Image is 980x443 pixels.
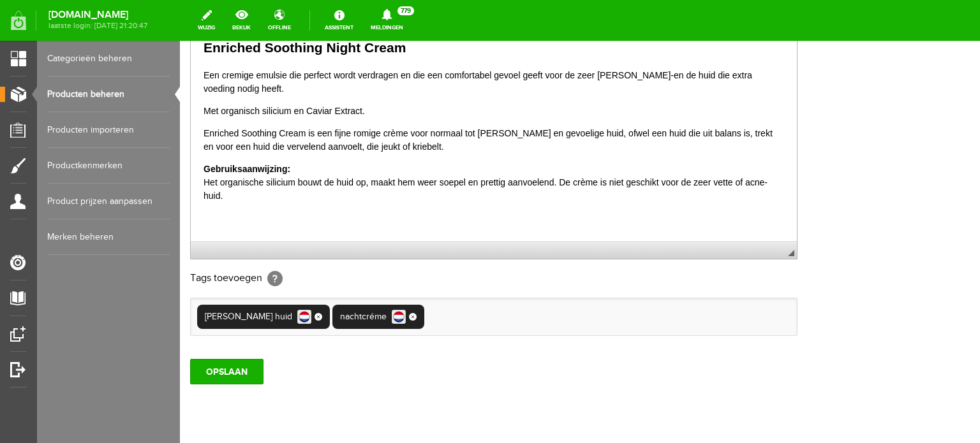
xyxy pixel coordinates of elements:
[47,41,170,76] a: Categorieën beheren
[47,219,170,255] a: Merken beheren
[47,184,170,219] a: Product prijzen aanpassen
[13,80,593,93] p: Met organisch silicium en Caviar Extract.
[10,318,84,344] input: OPSLAAN
[47,148,170,184] a: Productkenmerken
[10,230,618,245] h2: Tags toevoegen
[117,269,131,283] a: Localize
[25,270,112,282] span: [PERSON_NAME] huid
[397,6,414,15] span: 779
[13,13,593,33] h2: Enriched Soothing Night Cream
[229,272,237,280] span: ×
[190,6,223,34] a: wijzig
[13,44,593,71] p: Een cremige emulsie die perfect wordt verdragen en die een comfortabel gevoel geeft voor de zeer ...
[212,269,226,283] a: Localize
[160,270,207,282] span: nachtcréme
[87,230,103,245] span: [?]
[13,139,100,149] strong: Gebruiksaanwijzing:
[260,6,299,34] a: offline
[363,6,411,34] a: Meldingen779
[317,6,361,34] a: Assistent
[48,22,147,29] span: laatste login: [DATE] 21:20:47
[13,102,593,129] p: Enriched Soothing Cream is een fijne romige crème voor normaal tot [PERSON_NAME] en gevoelige hui...
[13,138,593,178] p: Het organische silicium bouwt de huid op, maakt hem weer soepel en prettig aanvoelend. De crème i...
[48,11,147,18] strong: [DOMAIN_NAME]
[47,112,170,148] a: Producten importeren
[225,6,258,34] a: bekijk
[135,272,142,280] span: ×
[608,209,614,215] span: Sleep om te herschalen
[47,76,170,112] a: Producten beheren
